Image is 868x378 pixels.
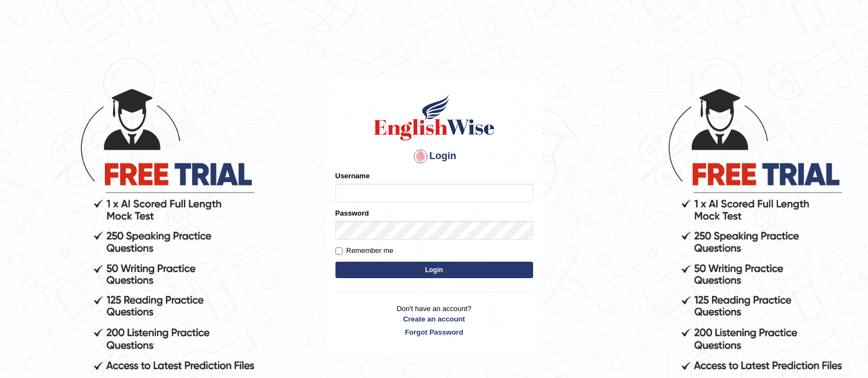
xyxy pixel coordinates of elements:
[335,314,533,324] a: Create an account
[335,327,533,337] a: Forgot Password
[335,303,533,337] p: Don't have an account?
[335,262,533,278] button: Login
[372,93,497,142] img: Logo of English Wise sign in for intelligent practice with AI
[335,171,370,181] label: Username
[335,148,533,165] h4: Login
[335,247,343,255] input: Remember me
[335,208,369,218] label: Password
[335,245,394,256] label: Remember me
